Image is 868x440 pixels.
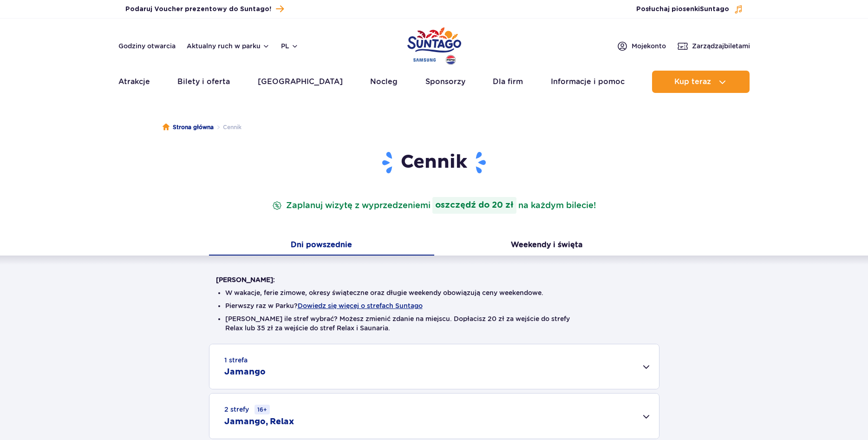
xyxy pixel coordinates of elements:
[224,416,294,427] h2: Jamango, Relax
[425,71,465,93] a: Sponsorzy
[674,78,711,86] span: Kup teraz
[187,42,270,50] button: Aktualny ruch w parku
[407,23,461,66] a: Park of Poland
[216,151,653,175] h1: Cennik
[692,41,750,51] span: Zarządzaj biletami
[677,40,750,52] a: Zarządzajbiletami
[617,40,666,52] a: Mojekonto
[434,236,659,256] button: Weekendy i święta
[255,405,270,414] small: 16+
[258,71,343,93] a: [GEOGRAPHIC_DATA]
[214,123,241,132] li: Cennik
[216,276,275,283] strong: [PERSON_NAME]:
[270,197,598,214] p: Zaplanuj wizytę z wyprzedzeniem na każdym bilecie!
[177,71,230,93] a: Bilety i oferta
[636,5,729,14] span: Posłuchaj piosenki
[118,41,176,51] a: Godziny otwarcia
[209,236,434,256] button: Dni powszednie
[700,6,729,13] span: Suntago
[493,71,523,93] a: Dla firm
[118,71,150,93] a: Atrakcje
[370,71,398,93] a: Nocleg
[224,367,266,378] h2: Jamango
[163,123,214,132] a: Strona główna
[298,302,423,309] button: Dowiedz się więcej o strefach Suntago
[551,71,625,93] a: Informacje i pomoc
[224,355,248,365] small: 1 strefa
[125,3,284,15] a: Podaruj Voucher prezentowy do Suntago!
[225,314,643,333] li: [PERSON_NAME] ile stref wybrać? Możesz zmienić zdanie na miejscu. Dopłacisz 20 zł za wejście do s...
[432,197,516,214] strong: oszczędź do 20 zł
[636,5,743,14] button: Posłuchaj piosenkiSuntago
[224,405,270,414] small: 2 strefy
[652,71,750,93] button: Kup teraz
[125,5,271,14] span: Podaruj Voucher prezentowy do Suntago!
[632,41,666,51] span: Moje konto
[225,288,643,297] li: W wakacje, ferie zimowe, okresy świąteczne oraz długie weekendy obowiązują ceny weekendowe.
[281,41,299,51] button: pl
[225,301,643,310] li: Pierwszy raz w Parku?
